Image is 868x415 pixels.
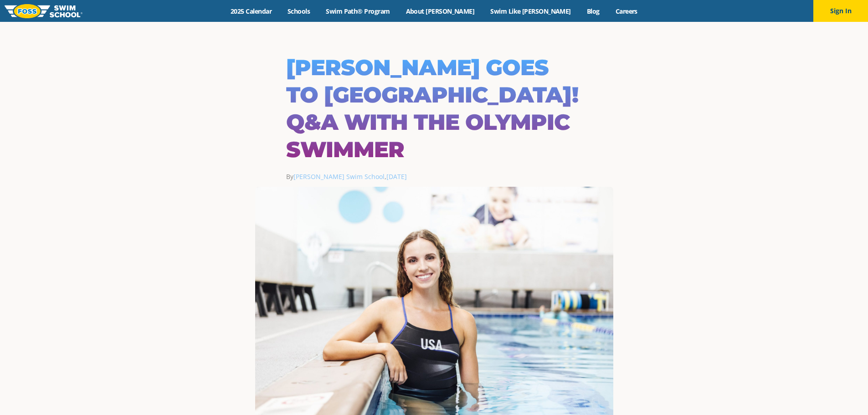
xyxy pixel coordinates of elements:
a: Schools [280,7,318,15]
span: By [286,172,385,181]
span: , [385,172,407,181]
a: [DATE] [386,172,407,181]
a: 2025 Calendar [223,7,280,15]
a: About [PERSON_NAME] [398,7,483,15]
a: Swim Path® Program [318,7,398,15]
h1: [PERSON_NAME] Goes to [GEOGRAPHIC_DATA]! Q&A With the Olympic Swimmer [286,54,582,163]
a: Careers [607,7,645,15]
a: [PERSON_NAME] Swim School [293,172,385,181]
a: Blog [579,7,607,15]
img: FOSS Swim School Logo [5,4,82,18]
a: Swim Like [PERSON_NAME] [483,7,579,15]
